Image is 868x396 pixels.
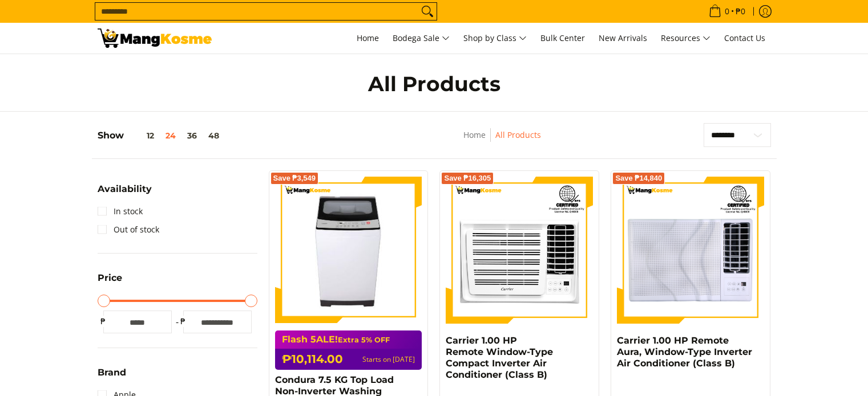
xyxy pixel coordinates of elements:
[98,273,122,291] summary: Open
[615,175,662,182] span: Save ₱14,840
[705,5,749,18] span: •
[535,23,591,54] a: Bulk Center
[393,31,450,46] span: Bodega Sale
[458,23,532,54] a: Shop by Class
[98,202,143,221] a: In stock
[661,31,710,46] span: Resources
[463,31,527,46] span: Shop by Class
[357,32,379,43] span: Home
[446,177,593,324] img: Carrier 1.00 HP Remote Window-Type Compact Inverter Air Conditioner (Class B)
[160,131,181,140] button: 24
[723,7,731,15] span: 0
[98,185,152,202] summary: Open
[724,32,765,43] span: Contact Us
[446,335,553,380] a: Carrier 1.00 HP Remote Window-Type Compact Inverter Air Conditioner (Class B)
[718,23,771,54] a: Contact Us
[463,129,486,140] a: Home
[599,32,647,43] span: New Arrivals
[418,3,437,20] button: Search
[617,335,752,369] a: Carrier 1.00 HP Remote Aura, Window-Type Inverter Air Conditioner (Class B)
[351,23,385,54] a: Home
[212,71,657,97] h1: All Products
[655,23,716,54] a: Resources
[98,368,126,386] summary: Open
[98,185,152,194] span: Availability
[540,32,585,43] span: Bulk Center
[98,221,159,239] a: Out of stock
[273,175,316,182] span: Save ₱3,549
[177,316,189,327] span: ₱
[593,23,653,54] a: New Arrivals
[444,175,491,182] span: Save ₱16,305
[617,177,764,324] img: Carrier 1.00 HP Remote Aura, Window-Type Inverter Air Conditioner (Class B)
[280,177,418,324] img: condura-7.5kg-topload-non-inverter-washing-machine-class-c-full-view-mang-kosme
[98,316,109,327] span: ₱
[495,129,541,140] a: All Products
[124,131,160,140] button: 12
[387,128,617,154] nav: Breadcrumbs
[203,131,225,140] button: 48
[98,368,126,377] span: Brand
[387,23,455,54] a: Bodega Sale
[223,23,771,54] nav: Main Menu
[98,28,212,48] img: All Products - Home Appliances Warehouse Sale l Mang Kosme
[98,273,122,283] span: Price
[98,130,225,141] h5: Show
[734,7,747,15] span: ₱0
[181,131,203,140] button: 36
